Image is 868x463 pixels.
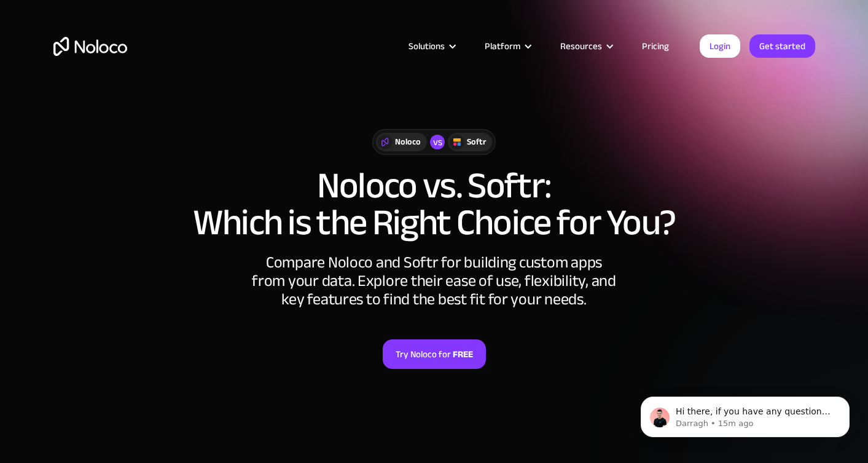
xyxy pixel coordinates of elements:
strong: FREE [453,346,473,362]
div: Resources [560,38,602,54]
a: home [53,37,127,56]
a: Login [700,34,740,58]
div: Solutions [393,38,469,54]
div: Resources [545,38,627,54]
div: Compare Noloco and Softr for building custom apps from your data. Explore their ease of use, flex... [250,253,619,309]
div: Softr [467,135,486,149]
h1: Noloco vs. Softr: Which is the Right Choice for You? [53,167,815,241]
div: vs [430,135,445,149]
div: Solutions [409,38,445,54]
a: Try Noloco forFREE [383,339,486,369]
div: Platform [469,38,545,54]
div: Platform [485,38,520,54]
a: Get started [749,34,815,58]
div: Noloco [395,135,421,149]
iframe: Intercom notifications message [622,371,868,457]
a: Pricing [627,38,684,54]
